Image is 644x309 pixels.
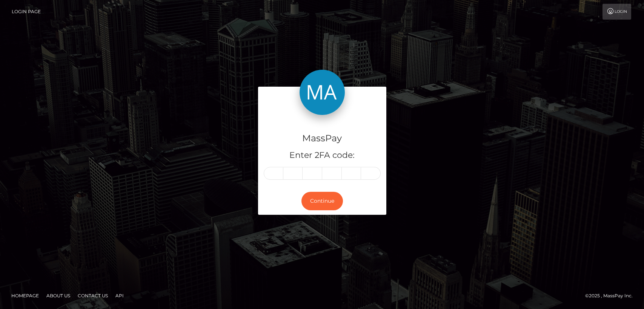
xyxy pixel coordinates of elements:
[75,290,111,301] a: Contact Us
[300,70,345,115] img: MassPay
[12,4,41,20] a: Login Page
[264,132,381,145] h4: MassPay
[43,290,73,301] a: About Us
[112,290,127,301] a: API
[8,290,42,301] a: Homepage
[603,4,631,20] a: Login
[264,150,381,161] h5: Enter 2FA code:
[301,192,343,210] button: Continue
[585,292,638,300] div: © 2025 , MassPay Inc.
